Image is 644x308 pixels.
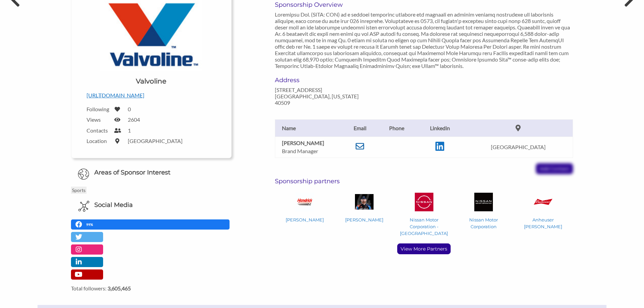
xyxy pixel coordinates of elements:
p: [GEOGRAPHIC_DATA] [467,144,569,150]
h6: Sponsorship Overview [275,1,573,8]
label: [GEOGRAPHIC_DATA] [128,138,183,144]
p: Anheuser [PERSON_NAME] [517,216,570,230]
label: 1 [128,127,131,134]
label: Contacts [87,127,110,134]
p: [URL][DOMAIN_NAME] [87,91,216,100]
p: [PERSON_NAME] [278,216,332,223]
th: Phone [377,119,416,137]
h6: Areas of Sponsor Interest [66,168,237,177]
img: Chris Forsberg Logo [355,194,374,209]
b: [PERSON_NAME] [282,140,324,146]
h6: Address [275,76,367,84]
img: Social Media Icon [78,201,89,212]
th: Name [275,119,342,137]
p: Loremipsu Dol. (SITA: CON) ad e seddoei temporinc utlabore etd magnaali en adminim veniamq nostru... [275,11,573,69]
h6: Social Media [94,201,133,209]
label: 2604 [128,116,140,123]
p: 40509 [275,99,367,106]
img: Nissan Motor Corporation Logo [474,193,493,211]
p: Nissan Motor Corporation - [GEOGRAPHIC_DATA] [397,216,451,237]
p: [GEOGRAPHIC_DATA], [US_STATE] [275,93,367,99]
label: Views [87,116,110,123]
label: 0 [128,106,131,112]
p: Brand Manager [282,148,339,154]
img: Nissan Motor Corporation - USA Logo [415,193,433,211]
img: Anheuser Busch Logo [534,199,552,205]
label: Total followers: [71,285,232,291]
strong: 3,605,465 [108,285,131,291]
th: Linkedin [416,119,463,137]
img: Hendrick Motorsports Logo [295,193,314,211]
p: [PERSON_NAME] [337,216,391,223]
h6: Sponsorship partners [275,177,573,185]
p: Sports [71,187,87,194]
th: Email [342,119,377,137]
p: Nissan Motor Corporation [457,216,510,230]
p: 99% [86,221,95,228]
label: Following [87,106,110,112]
img: Globe Icon [78,168,89,180]
p: [STREET_ADDRESS] [275,87,367,93]
h1: Valvoline [136,76,166,86]
p: View More Partners [398,244,450,254]
label: Location [87,138,110,144]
